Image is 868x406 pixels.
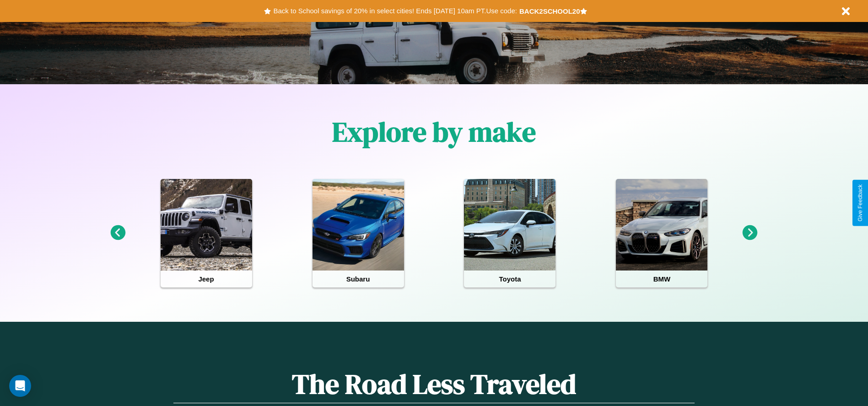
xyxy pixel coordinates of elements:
button: Back to School savings of 20% in select cities! Ends [DATE] 10am PT.Use code: [271,5,519,17]
div: Open Intercom Messenger [9,375,31,397]
b: BACK2SCHOOL20 [519,7,580,15]
h4: Subaru [313,271,404,287]
div: Give Feedback [857,184,863,222]
h4: BMW [616,271,707,287]
h4: Toyota [464,271,555,287]
h1: The Road Less Traveled [173,365,694,403]
h1: Explore by make [332,113,536,151]
h4: Jeep [161,271,252,287]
